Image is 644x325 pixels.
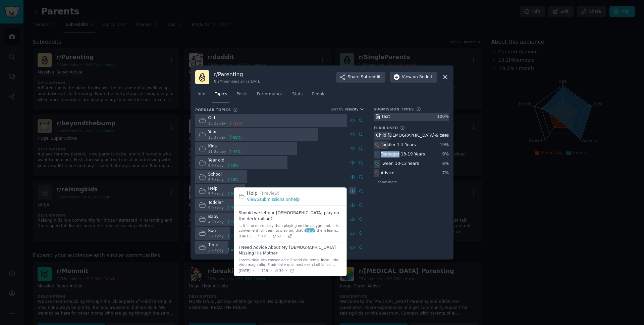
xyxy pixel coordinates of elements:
span: 13.3 / day [208,135,226,140]
a: View5submissions onhelp [247,197,300,202]
div: Tween 10-12 Years [381,161,419,167]
div: ... it’s no more risky than playing on the playground, it is convenient for them to play on, that... [239,223,342,233]
span: 16.2 / day [208,121,226,126]
div: Teenager 13-19 Years [381,151,425,157]
div: Toddler 1-3 Years [381,142,416,148]
span: -16 % [233,121,242,126]
span: · [253,267,254,274]
span: Subreddit [361,74,381,80]
span: (Preview) [260,191,279,196]
h3: Popular Topics [195,107,231,112]
span: 12 [257,234,266,239]
div: 23 % [440,133,449,139]
h3: r/ Parenting [214,71,262,78]
button: ShareSubreddit [336,72,385,83]
span: Posts [236,91,247,97]
span: 4 % [231,248,236,252]
span: 5.5 / day [208,191,224,196]
span: 3.7 / day [208,234,224,238]
span: 5.0 / day [208,205,224,210]
span: [DATE] [239,268,251,273]
span: 119 [257,268,268,273]
div: 9 % [442,151,449,157]
span: Performance [257,91,283,97]
div: 100 % [437,114,449,120]
span: 10 % [231,220,238,224]
div: Son [208,228,236,234]
button: Velocity [344,107,364,111]
span: 47 % [233,149,240,154]
img: Parenting [195,70,209,84]
span: View [402,74,432,80]
div: Advice [381,170,394,176]
h3: Submission Types [374,107,414,111]
span: 52 [272,234,281,239]
a: Topics [212,89,229,103]
span: 11.0 / day [208,149,226,154]
div: Child [DEMOGRAPHIC_DATA]-9 Years [376,133,451,139]
span: 4.9 / day [208,220,224,224]
span: 16 % [231,177,238,182]
span: · [286,267,287,274]
span: · [268,233,270,240]
a: Info [195,89,208,103]
div: 8 % [442,161,449,167]
span: 3.7 / day [208,248,224,252]
div: Help [208,186,239,192]
div: Sort by [331,107,343,111]
div: Kids [208,143,241,149]
h2: Help [247,190,342,197]
div: 7 % [442,170,449,176]
span: 5.6 / day [208,177,224,182]
button: Viewon Reddit [390,72,437,83]
span: 9.9 / day [208,163,224,168]
div: Loremi dolo sita consec ad e 2 sedd eiu temp. Incidi utla etdo magn aliq, E admini v quis nost ex... [239,258,342,267]
span: 1 % [231,234,236,238]
div: School [208,172,239,178]
span: · [253,233,254,240]
span: on Reddit [413,74,432,80]
span: Velocity [344,107,358,111]
span: + show more [374,180,397,184]
h3: Flair Used [374,126,398,130]
div: text [382,114,390,120]
span: 9 % [231,205,236,210]
div: 19 % [440,142,449,148]
span: help [306,228,314,232]
span: Info [198,91,205,97]
div: Year old [208,157,239,164]
a: Posts [234,89,250,103]
span: Share [348,74,381,80]
span: [DATE] [239,234,251,239]
span: 68 % [233,135,240,140]
div: Baby [208,214,239,220]
span: · [284,233,285,240]
a: Stats [290,89,305,103]
span: 39 [274,268,283,273]
div: Toddler [208,200,236,206]
span: Stats [292,91,303,97]
a: Performance [254,89,285,103]
div: 8.2M members since [DATE] [214,79,262,84]
span: · [271,267,272,274]
span: 20 % [231,191,238,196]
span: 19 % [231,163,238,168]
span: People [312,91,326,97]
div: Time [208,242,236,248]
div: Year [208,129,241,135]
div: Old [208,115,242,121]
a: People [310,89,328,103]
span: Topics [215,91,227,97]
